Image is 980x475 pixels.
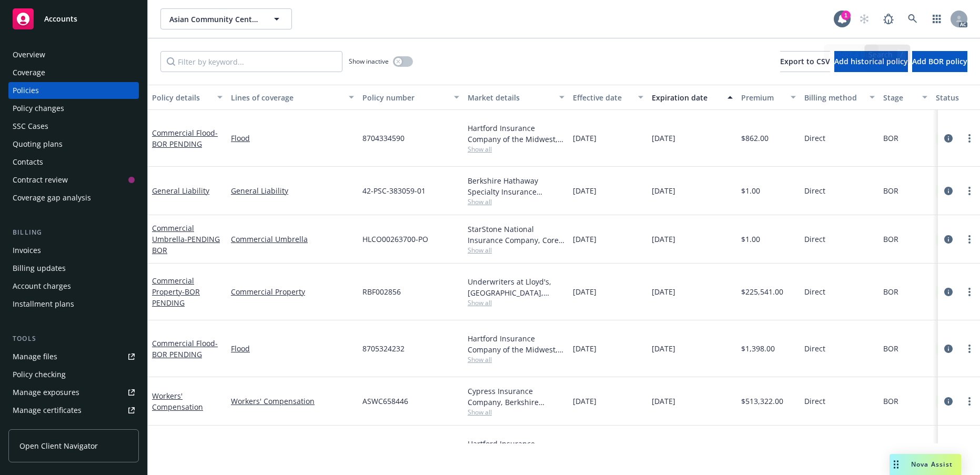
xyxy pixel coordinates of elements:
[902,8,923,29] a: Search
[652,343,675,354] span: [DATE]
[879,85,932,110] button: Stage
[780,56,830,66] span: Export to CSV
[231,396,354,407] a: Workers' Compensation
[349,57,389,66] span: Show inactive
[573,185,597,196] span: [DATE]
[883,234,898,245] span: BOR
[362,286,401,297] span: RBF002856
[231,133,354,144] a: Flood
[13,242,41,259] div: Invoices
[468,92,553,103] div: Market details
[741,286,783,297] span: $225,541.00
[652,286,675,297] span: [DATE]
[942,233,955,246] a: circleInformation
[8,227,139,238] div: Billing
[942,286,955,298] a: circleInformation
[942,185,955,197] a: circleInformation
[854,8,875,29] a: Start snowing
[963,132,976,145] a: more
[169,14,260,25] span: Asian Community Center of [GEOGRAPHIC_DATA], Inc.
[8,64,139,81] a: Coverage
[804,133,825,144] span: Direct
[13,82,39,99] div: Policies
[468,355,564,364] span: Show all
[13,189,91,206] div: Coverage gap analysis
[358,85,463,110] button: Policy number
[804,286,825,297] span: Direct
[573,286,597,297] span: [DATE]
[13,420,66,437] div: Manage claims
[652,92,721,103] div: Expiration date
[741,133,769,144] span: $862.00
[19,440,98,451] span: Open Client Navigator
[8,82,139,99] a: Policies
[362,396,408,407] span: ASWC658446
[152,128,218,149] a: Commercial Flood
[8,100,139,117] a: Policy changes
[468,333,564,355] div: Hartford Insurance Company of the Midwest, Hartford Insurance Group
[878,8,899,29] a: Report a Bug
[573,343,597,354] span: [DATE]
[912,51,967,72] button: Add BOR policy
[569,85,648,110] button: Effective date
[8,333,139,344] div: Tools
[741,234,760,245] span: $1.00
[8,46,139,63] a: Overview
[8,366,139,383] a: Policy checking
[890,454,961,475] button: Nova Assist
[741,92,784,103] div: Premium
[468,246,564,255] span: Show all
[648,85,737,110] button: Expiration date
[883,92,916,103] div: Stage
[13,366,66,383] div: Policy checking
[911,460,953,469] span: Nova Assist
[152,391,203,412] a: Workers' Compensation
[8,296,139,312] a: Installment plans
[227,85,358,110] button: Lines of coverage
[152,276,200,308] a: Commercial Property
[652,185,675,196] span: [DATE]
[963,286,976,298] a: more
[883,286,898,297] span: BOR
[362,234,428,245] span: HLCO00263700-PO
[963,185,976,197] a: more
[8,118,139,135] a: SSC Cases
[468,386,564,408] div: Cypress Insurance Company, Berkshire Hathaway Homestate Companies (BHHC)
[8,402,139,419] a: Manage certificates
[573,396,597,407] span: [DATE]
[44,15,77,23] span: Accounts
[13,278,71,295] div: Account charges
[468,298,564,307] span: Show all
[883,133,898,144] span: BOR
[8,278,139,295] a: Account charges
[573,234,597,245] span: [DATE]
[160,51,342,72] input: Filter by keyword...
[8,242,139,259] a: Invoices
[883,396,898,407] span: BOR
[468,276,564,298] div: Underwriters at Lloyd's, [GEOGRAPHIC_DATA], [PERSON_NAME] of [GEOGRAPHIC_DATA], RT Specialty Insu...
[362,92,448,103] div: Policy number
[13,348,57,365] div: Manage files
[468,175,564,197] div: Berkshire Hathaway Specialty Insurance Company, Berkshire Hathaway Specialty Insurance
[883,343,898,354] span: BOR
[152,234,220,255] span: - PENDING BOR
[152,223,220,255] a: Commercial Umbrella
[231,286,354,297] a: Commercial Property
[468,408,564,417] span: Show all
[963,395,976,408] a: more
[152,338,218,359] a: Commercial Flood
[804,343,825,354] span: Direct
[8,384,139,401] span: Manage exposures
[8,4,139,34] a: Accounts
[8,348,139,365] a: Manage files
[152,92,211,103] div: Policy details
[13,46,45,63] div: Overview
[741,185,760,196] span: $1.00
[942,342,955,355] a: circleInformation
[231,343,354,354] a: Flood
[942,395,955,408] a: circleInformation
[152,128,218,149] span: - BOR PENDING
[8,260,139,277] a: Billing updates
[963,233,976,246] a: more
[231,185,354,196] a: General Liability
